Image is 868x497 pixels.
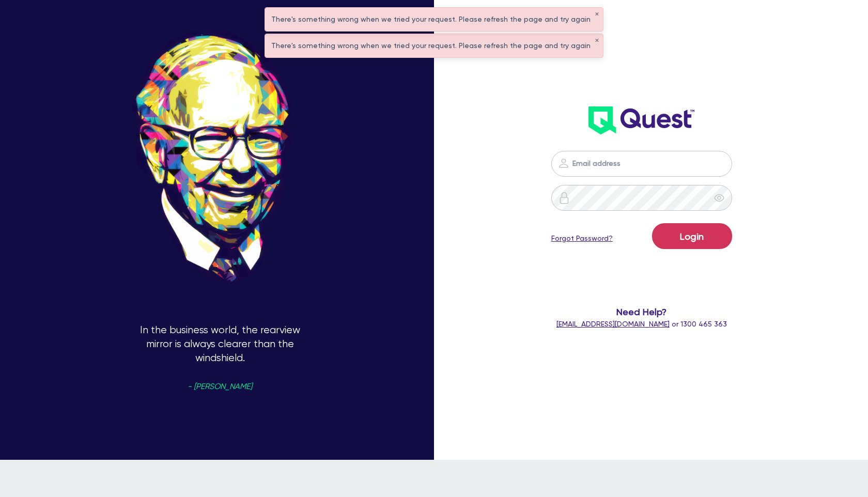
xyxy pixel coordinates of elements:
button: Login [652,223,732,249]
img: icon-password [558,192,570,204]
span: eye [714,193,724,203]
span: - [PERSON_NAME] [188,383,252,391]
span: Need Help? [528,305,756,319]
span: or 1300 465 363 [556,320,727,328]
a: Forgot Password? [551,233,613,244]
a: [EMAIL_ADDRESS][DOMAIN_NAME] [556,320,670,328]
input: Email address [551,151,732,177]
img: icon-password [557,157,570,169]
img: wH2k97JdezQIQAAAABJRU5ErkJggg== [588,106,694,134]
p: In the business world, the rearview mirror is always clearer than the windshield. [137,323,303,489]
